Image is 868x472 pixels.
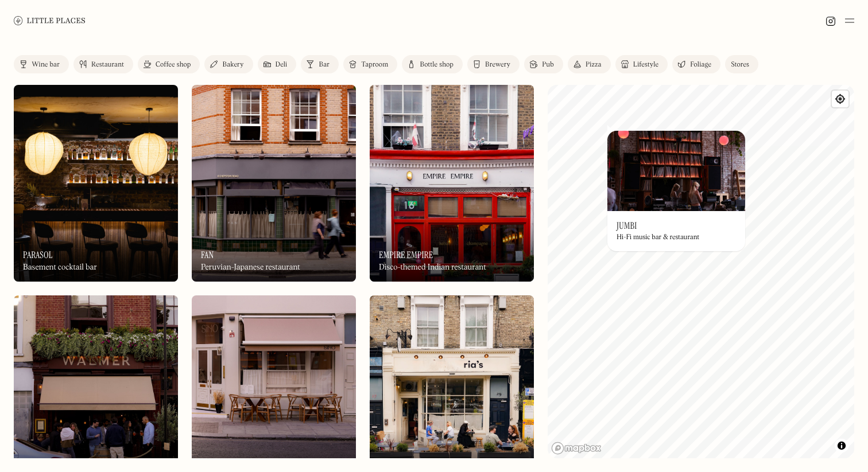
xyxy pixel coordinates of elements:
[258,55,297,73] a: Deli
[370,85,534,282] a: Empire EmpireEmpire EmpireEmpire EmpireDisco-themed Indian restaurant
[73,55,133,73] a: Restaurant
[402,55,463,73] a: Bottle shop
[568,55,611,73] a: Pizza
[548,85,854,458] canvas: Map
[343,55,397,73] a: Taproom
[276,61,288,68] div: Deli
[379,249,433,260] h3: Empire Empire
[586,61,602,68] div: Pizza
[615,55,668,73] a: Lifestyle
[551,442,602,455] a: Mapbox homepage
[192,85,356,282] a: FanFanFanPeruvian-Japanese restaurant
[201,249,214,260] h3: Fan
[524,55,563,73] a: Pub
[607,131,745,211] img: Jumbi
[690,61,711,68] div: Foliage
[222,61,243,68] div: Bakery
[672,55,720,73] a: Foliage
[192,85,356,282] img: Fan
[14,85,178,282] a: ParasolParasolParasolBasement cocktail bar
[14,85,178,282] img: Parasol
[138,55,200,73] a: Coffee shop
[420,61,454,68] div: Bottle shop
[301,55,339,73] a: Bar
[617,233,699,241] div: Hi-Fi music bar & restaurant
[361,61,388,68] div: Taproom
[485,61,510,68] div: Brewery
[617,220,637,231] h3: Jumbi
[379,263,486,272] div: Disco-themed Indian restaurant
[201,263,300,272] div: Peruvian-Japanese restaurant
[607,131,745,251] a: JumbiJumbiJumbiHi-Fi music bar & restaurant
[156,61,191,68] div: Coffee shop
[633,61,658,68] div: Lifestyle
[467,55,520,73] a: Brewery
[838,439,845,452] span: Toggle attribution
[23,263,97,272] div: Basement cocktail bar
[731,61,749,68] div: Stores
[319,61,330,68] div: Bar
[91,61,124,68] div: Restaurant
[370,85,534,282] img: Empire Empire
[832,91,848,107] button: Find my location
[23,249,53,260] h3: Parasol
[204,55,253,73] a: Bakery
[14,55,69,73] a: Wine bar
[725,55,758,73] a: Stores
[32,61,60,68] div: Wine bar
[542,61,554,68] div: Pub
[835,439,848,453] button: Toggle attribution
